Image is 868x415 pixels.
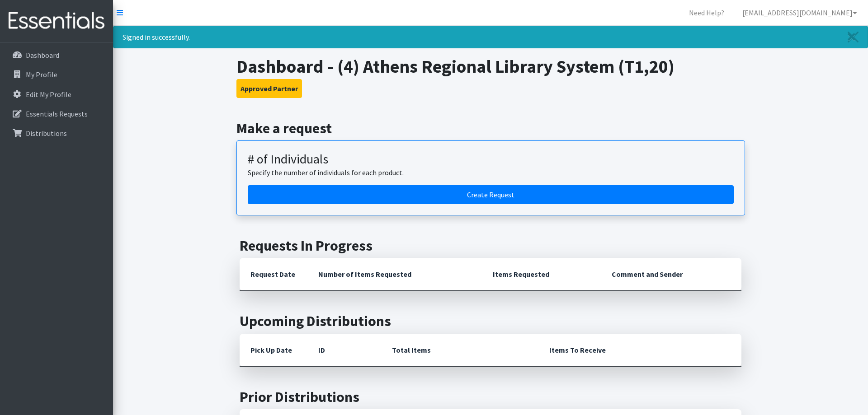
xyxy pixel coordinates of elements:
[26,51,59,60] p: Dashboard
[248,152,734,167] h3: # of Individuals
[240,312,741,330] h2: Upcoming Distributions
[682,4,731,22] a: Need Help?
[26,109,88,118] p: Essentials Requests
[26,129,67,138] p: Distributions
[381,334,538,367] th: Total Items
[482,258,601,291] th: Items Requested
[4,6,109,36] img: HumanEssentials
[248,167,734,178] p: Specify the number of individuals for each product.
[240,237,741,254] h2: Requests In Progress
[4,105,109,123] a: Essentials Requests
[538,334,741,367] th: Items To Receive
[26,90,71,99] p: Edit My Profile
[236,79,302,98] button: Approved Partner
[236,120,745,137] h2: Make a request
[307,258,482,291] th: Number of Items Requested
[4,85,109,103] a: Edit My Profile
[240,388,741,406] h2: Prior Distributions
[4,65,109,84] a: My Profile
[735,4,864,22] a: [EMAIL_ADDRESS][DOMAIN_NAME]
[4,46,109,64] a: Dashboard
[601,258,741,291] th: Comment and Sender
[113,26,868,48] div: Signed in successfully.
[839,26,868,48] a: Close
[240,334,307,367] th: Pick Up Date
[240,258,307,291] th: Request Date
[4,124,109,142] a: Distributions
[236,56,745,77] h1: Dashboard - (4) Athens Regional Library System (T1,20)
[307,334,381,367] th: ID
[248,185,734,204] a: Create a request by number of individuals
[26,70,57,79] p: My Profile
